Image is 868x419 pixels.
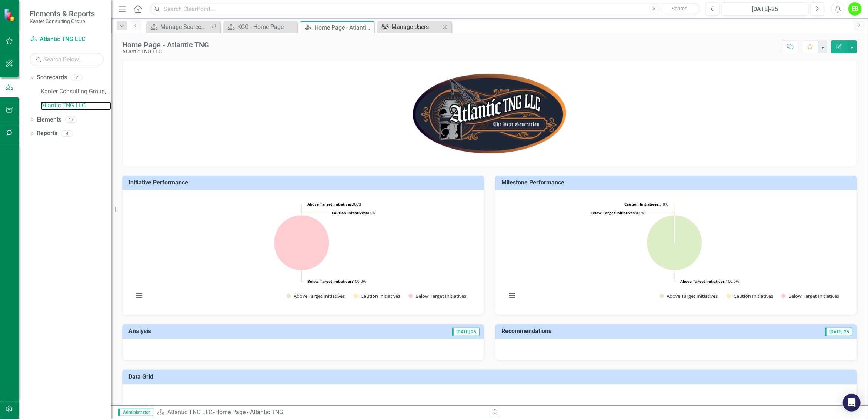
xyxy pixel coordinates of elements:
[274,215,329,270] path: Below Target Initiatives, 2.
[379,22,440,31] a: Manage Users
[61,130,73,137] div: 4
[118,409,153,416] span: Administrator
[667,293,718,299] text: Above Target Initiatives
[354,293,400,299] button: Show Caution Initiatives
[848,2,862,16] button: EB
[647,215,702,270] path: Above Target Initiatives, 5.
[624,202,668,207] text: 0.0%
[65,116,77,123] div: 17
[727,293,773,299] button: Show Caution Initiatives
[128,179,480,186] h3: Initiative Performance
[825,328,852,336] span: [DATE]-25
[128,328,285,335] h3: Analysis
[722,2,808,16] button: [DATE]-25
[590,210,636,215] tspan: Below Target Initiatives:
[781,293,839,299] button: Show Below Target Initiatives
[660,293,718,299] button: Show Above Target Initiatives
[503,196,846,307] svg: Interactive chart
[287,293,345,299] button: Show Above Target Initiatives
[148,22,209,31] a: Manage Scorecards
[225,22,296,31] a: KCG - Home Page
[501,328,727,335] h3: Recommendations
[122,49,209,54] div: Atlantic TNG LLC
[307,202,361,207] text: 0.0%
[843,394,861,412] div: Open Intercom Messenger
[215,409,283,416] div: Home Page - Atlantic TNG
[332,210,375,215] text: 0.0%
[130,196,476,307] div: Chart. Highcharts interactive chart.
[661,4,698,14] button: Search
[37,129,57,138] a: Reports
[680,279,739,284] text: 100.0%
[415,293,466,299] text: Below Target Initiatives
[624,202,660,207] tspan: Caution Initiatives:
[332,210,367,215] tspan: Caution Initiatives:
[41,87,111,96] a: Kanter Consulting Group, CPAs & Advisors
[130,196,473,307] svg: Interactive chart
[37,116,61,124] a: Elements
[122,41,209,49] div: Home Page - Atlantic TNG
[307,279,366,284] text: 100.0%
[734,293,773,299] text: Caution Initiatives
[391,22,440,31] div: Manage Users
[4,9,17,21] img: ClearPoint Strategy
[150,3,700,16] input: Search ClearPoint...
[408,293,467,299] button: Show Below Target Initiatives
[30,35,104,44] a: Atlantic TNG LLC
[41,102,111,110] a: Atlantic TNG LLC
[71,74,83,81] div: 2
[788,293,839,299] text: Below Target Initiatives
[724,5,806,14] div: [DATE]-25
[314,23,373,32] div: Home Page - Atlantic TNG
[37,73,67,82] a: Scorecards
[507,290,517,300] button: View chart menu, Chart
[307,202,353,207] tspan: Above Target Initiatives:
[167,409,212,416] a: Atlantic TNG LLC
[237,22,296,31] div: KCG - Home Page
[503,196,849,307] div: Chart. Highcharts interactive chart.
[680,279,726,284] tspan: Above Target Initiatives:
[128,373,853,380] h3: Data Grid
[30,53,104,66] input: Search Below...
[307,279,353,284] tspan: Below Target Initiatives:
[134,290,144,300] button: View chart menu, Chart
[30,18,95,24] small: Kanter Consulting Group
[590,210,644,215] text: 0.0%
[672,6,688,11] span: Search
[501,179,853,186] h3: Milestone Performance
[412,73,568,154] img: Atlantic TNG - The Next Generation
[157,408,484,417] div: »
[361,293,400,299] text: Caution Initiatives
[160,22,209,31] div: Manage Scorecards
[452,328,480,336] span: [DATE]-25
[294,293,345,299] text: Above Target Initiatives
[30,9,95,18] span: Elements & Reports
